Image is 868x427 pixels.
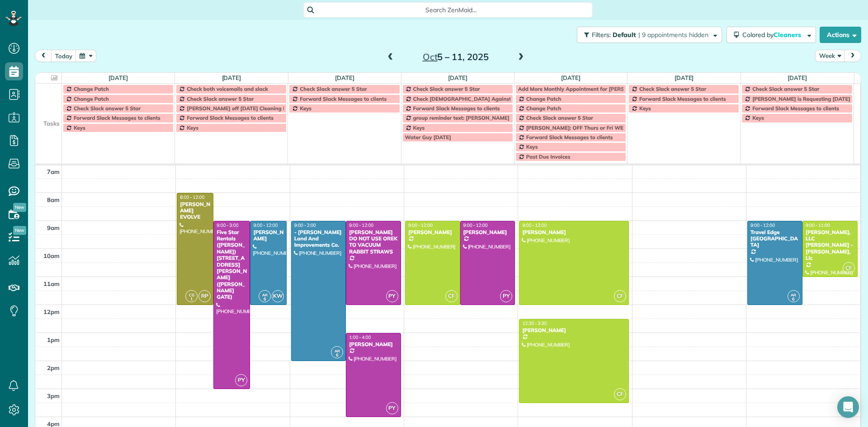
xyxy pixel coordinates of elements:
[639,95,726,102] span: Forward Slack Messages to clients
[300,85,367,92] span: Check Slack answer 5 Star
[463,229,513,235] div: [PERSON_NAME]
[639,85,706,92] span: Check Slack answer 5 Star
[47,392,60,399] span: 3pm
[522,229,626,235] div: [PERSON_NAME]
[399,52,512,62] h2: 5 – 11, 2025
[448,74,467,81] a: [DATE]
[222,74,241,81] a: [DATE]
[187,124,198,131] span: Keys
[791,292,796,297] span: AR
[300,105,311,112] span: Keys
[294,222,316,228] span: 9:00 - 2:00
[74,85,109,92] span: Change Patch
[253,222,278,228] span: 9:00 - 12:00
[522,327,626,333] div: [PERSON_NAME]
[577,27,722,43] button: Filters: Default | 9 appointments hidden
[408,229,458,235] div: [PERSON_NAME]
[413,124,425,131] span: Keys
[187,105,311,112] span: [PERSON_NAME] off [DATE] Cleaning Restaurant
[187,95,254,102] span: Check Slack answer 5 Star
[413,105,500,112] span: Forward Slack Messages to clients
[614,388,626,400] span: CF
[526,114,593,121] span: Check Slack answer 5 Star
[413,85,480,92] span: Check Slack answer 5 Star
[331,351,343,360] small: 6
[253,229,284,242] div: [PERSON_NAME]
[526,143,538,150] span: Keys
[386,290,398,302] span: PY
[179,201,211,221] div: [PERSON_NAME] EVOLVE
[788,295,799,304] small: 6
[423,51,438,62] span: Oct
[638,31,708,39] span: | 9 appointments hidden
[349,229,398,255] div: [PERSON_NAME] DO NOT USE OREK TO VACUUM RABBIT STRAWS
[526,153,571,160] span: Past Due Invoices
[843,262,855,274] span: CF
[820,27,861,43] button: Actions
[108,74,128,81] a: [DATE]
[837,396,859,418] div: Open Intercom Messenger
[335,348,340,353] span: AR
[806,222,830,228] span: 9:00 - 11:00
[405,134,451,141] span: Water Guy [DATE]
[13,203,26,212] span: New
[186,295,197,304] small: 1
[742,31,804,39] span: Colored by
[526,124,636,131] span: [PERSON_NAME]: OFF Thurs or Fri WEEKLY
[750,229,800,249] div: Travel Edge [GEOGRAPHIC_DATA]
[805,229,855,262] div: [PERSON_NAME], LLC [PERSON_NAME] - [PERSON_NAME], Llc
[561,74,580,81] a: [DATE]
[349,334,371,340] span: 1:00 - 4:00
[47,364,60,371] span: 2pm
[335,74,354,81] a: [DATE]
[526,95,561,102] span: Change Patch
[180,194,204,200] span: 8:00 - 12:00
[526,105,561,112] span: Change Patch
[614,290,626,302] span: CF
[300,95,387,102] span: Forward Slack Messages to clients
[572,27,722,43] a: Filters: Default | 9 appointments hidden
[613,31,637,39] span: Default
[47,224,60,231] span: 9am
[522,320,547,326] span: 12:30 - 3:30
[675,74,694,81] a: [DATE]
[445,290,458,302] span: CF
[518,85,652,92] span: Add More Monthly Appointment for [PERSON_NAME]
[386,402,398,414] span: PY
[592,31,611,39] span: Filters:
[726,27,816,43] button: Colored byCleaners
[43,280,60,287] span: 11am
[74,105,141,112] span: Check Slack answer 5 Star
[750,222,775,228] span: 9:00 - 12:00
[187,114,274,121] span: Forward Slack Messages to clients
[752,114,764,121] span: Keys
[216,229,247,300] div: Five Star Rentals ([PERSON_NAME]) [STREET_ADDRESS][PERSON_NAME] ([PERSON_NAME] GATE)
[639,105,651,112] span: Keys
[47,168,60,175] span: 7am
[522,222,547,228] span: 9:00 - 12:00
[463,222,488,228] span: 9:00 - 12:00
[35,50,52,62] button: prev
[74,114,160,121] span: Forward Slack Messages to clients
[187,85,268,92] span: Check both voicemails and slack
[74,95,109,102] span: Change Patch
[259,295,270,304] small: 6
[272,290,284,302] span: KW
[51,50,76,62] button: today
[408,222,433,228] span: 9:00 - 12:00
[235,374,247,386] span: PY
[774,31,802,39] span: Cleaners
[13,226,26,235] span: New
[413,114,509,121] span: group reminder text: [PERSON_NAME]
[294,229,344,249] div: - [PERSON_NAME] Land And Improvements Co.
[198,290,211,302] span: RP
[752,85,819,92] span: Check Slack answer 5 Star
[815,50,845,62] button: Week
[349,341,398,347] div: [PERSON_NAME]
[189,292,194,297] span: CG
[47,336,60,343] span: 1pm
[500,290,512,302] span: PY
[217,222,238,228] span: 9:00 - 3:00
[262,292,268,297] span: AR
[844,50,861,62] button: next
